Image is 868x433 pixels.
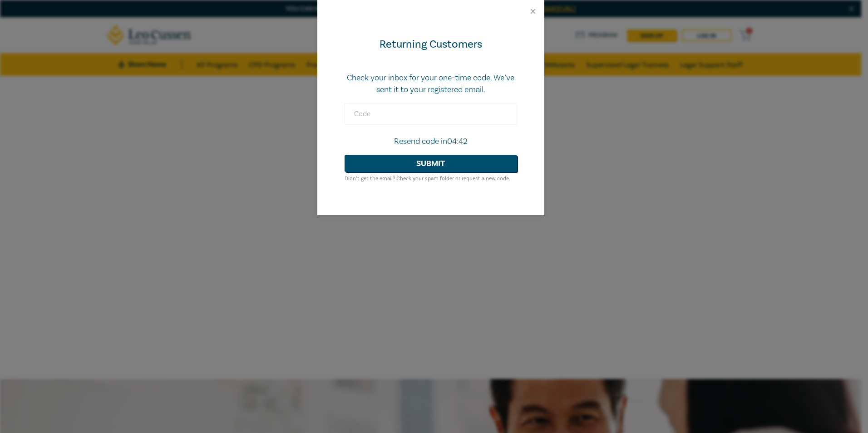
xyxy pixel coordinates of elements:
[345,103,517,125] input: Code
[345,136,517,148] p: Resend code in 04:42
[345,155,517,172] button: Submit
[345,72,517,96] p: Check your inbox for your one-time code. We’ve sent it to your registered email.
[345,37,517,52] div: Returning Customers
[345,175,510,182] small: Didn’t get the email? Check your spam folder or request a new code.
[529,7,537,15] button: Close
